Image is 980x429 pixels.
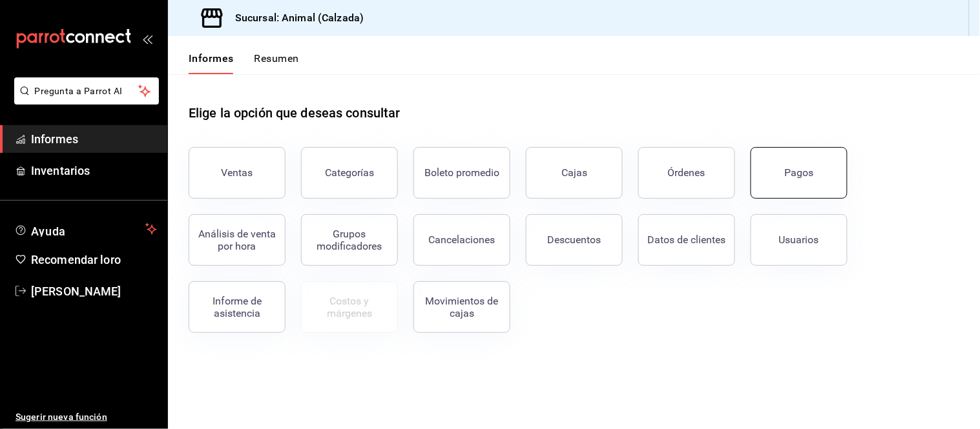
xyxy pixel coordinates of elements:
[31,224,66,238] font: Ayuda
[301,281,398,333] button: Contrata inventarios para ver este informe
[526,147,623,199] button: Cajas
[9,94,159,107] a: Pregunta a Parrot AI
[16,412,107,422] font: Sugerir nueva función
[548,234,601,246] font: Descuentos
[189,52,299,74] div: pestañas de navegación
[413,281,510,333] button: Movimientos de cajas
[429,234,495,246] font: Cancelaciones
[142,34,152,44] button: abrir_cajón_menú
[779,234,819,246] font: Usuarios
[327,295,372,319] font: Costos y márgenes
[189,281,286,333] button: Informe de asistencia
[325,166,374,179] font: Categorías
[189,214,286,266] button: Análisis de venta por hora
[35,86,123,96] font: Pregunta a Parrot AI
[638,147,735,199] button: Órdenes
[668,166,705,179] font: Órdenes
[301,214,398,266] button: Grupos modificadores
[317,228,382,252] font: Grupos modificadores
[426,295,499,319] font: Movimientos de cajas
[638,214,735,266] button: Datos de clientes
[189,52,234,65] font: Informes
[751,214,848,266] button: Usuarios
[301,147,398,199] button: Categorías
[31,164,90,177] font: Inventarios
[189,147,286,199] button: Ventas
[189,105,401,121] font: Elige la opción que deseas consultar
[14,77,159,105] button: Pregunta a Parrot AI
[198,228,276,252] font: Análisis de venta por hora
[561,166,587,179] font: Cajas
[526,214,623,266] button: Descuentos
[413,214,510,266] button: Cancelaciones
[235,12,364,24] font: Sucursal: Animal (Calzada)
[751,147,848,199] button: Pagos
[31,284,121,298] font: [PERSON_NAME]
[424,166,499,179] font: Boleto promedio
[31,132,78,146] font: Informes
[785,166,814,179] font: Pagos
[413,147,510,199] button: Boleto promedio
[648,234,726,246] font: Datos de clientes
[222,166,253,179] font: Ventas
[213,295,262,319] font: Informe de asistencia
[31,253,121,266] font: Recomendar loro
[255,52,299,65] font: Resumen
